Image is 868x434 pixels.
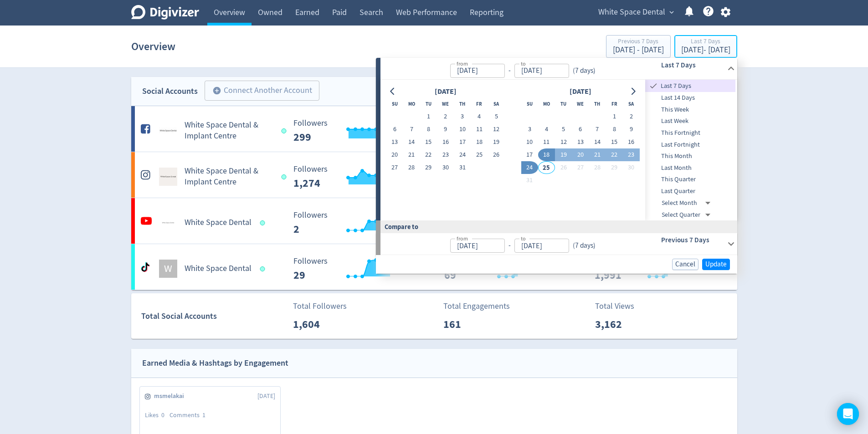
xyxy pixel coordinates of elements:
button: Update [702,259,730,270]
button: 10 [454,123,471,136]
p: 3,162 [595,316,647,332]
th: Wednesday [572,97,589,110]
button: 29 [606,161,622,174]
button: 24 [521,161,538,174]
span: Last Quarter [645,186,735,196]
th: Thursday [589,97,606,110]
div: Open Intercom Messenger [837,403,859,425]
button: 15 [420,136,437,148]
button: 13 [386,136,403,148]
button: 25 [471,148,488,161]
p: 161 [443,316,496,332]
button: 26 [555,161,572,174]
h5: White Space Dental & Implant Centre [185,120,273,142]
img: White Space Dental undefined [159,214,177,232]
th: Sunday [386,97,403,110]
button: 18 [538,148,555,161]
button: 6 [572,123,589,136]
div: This Month [645,150,735,162]
div: ( 7 days ) [569,240,596,251]
p: Total Engagements [443,300,510,312]
div: - [505,66,514,76]
button: 14 [403,136,420,148]
button: 23 [437,148,454,161]
span: White Space Dental [598,5,665,20]
span: Data last synced: 24 Aug 2025, 2:01pm (AEST) [282,174,289,179]
button: 13 [572,136,589,148]
button: 14 [589,136,606,148]
button: 11 [471,123,488,136]
div: Likes [145,411,169,420]
button: 5 [555,123,572,136]
button: 4 [538,123,555,136]
button: 1 [606,110,622,123]
button: 30 [437,161,454,174]
label: from [457,235,468,242]
a: WWhite Space Dental Followers --- Followers 29 7% Engagements 69 Engagements 69 100% Video Views ... [131,244,737,290]
span: Last Fortnight [645,140,735,150]
div: Select Month [662,197,714,209]
span: Data last synced: 24 Aug 2025, 2:01pm (AEST) [282,128,289,133]
button: Go to next month [627,85,640,98]
button: 22 [420,148,437,161]
button: 15 [606,136,622,148]
div: from-to(7 days)Last 7 Days [380,58,737,80]
button: Cancel [672,259,699,270]
button: 7 [403,123,420,136]
th: Tuesday [555,97,572,110]
span: Data last synced: 24 Aug 2025, 4:02pm (AEST) [260,266,267,271]
button: 31 [454,161,471,174]
div: Compare to [376,220,737,233]
button: 18 [471,136,488,148]
div: Last 7 Days [681,38,730,46]
button: 2 [623,110,640,123]
button: 2 [437,110,454,123]
label: from [457,60,468,67]
div: [DATE] - [DATE] [681,46,730,54]
button: 27 [386,161,403,174]
div: Last 7 Days [645,80,735,92]
button: 5 [488,110,505,123]
a: White Space Dental & Implant Centre undefinedWhite Space Dental & Implant Centre Followers --- Fo... [131,152,737,198]
div: This Fortnight [645,127,735,139]
div: W [159,260,177,278]
button: 4 [471,110,488,123]
button: 12 [555,136,572,148]
p: Total Followers [293,300,347,312]
button: 21 [589,148,606,161]
button: 19 [555,148,572,161]
button: 17 [454,136,471,148]
div: Total Social Accounts [141,310,287,323]
span: Update [705,261,727,268]
span: This Week [645,105,735,115]
img: White Space Dental & Implant Centre undefined [159,122,177,140]
div: Select Quarter [662,209,714,221]
span: Last Month [645,163,735,173]
h5: White Space Dental [185,217,252,228]
span: Data last synced: 24 Aug 2025, 2:01pm (AEST) [260,220,267,225]
span: Last 14 Days [645,93,735,103]
span: Cancel [675,261,695,268]
button: 9 [623,123,640,136]
div: ( 7 days ) [569,66,599,76]
svg: Followers --- [289,257,426,281]
th: Monday [403,97,420,110]
button: 6 [386,123,403,136]
button: Go to previous month [386,85,400,98]
div: Last 14 Days [645,92,735,104]
div: [DATE] [567,86,594,98]
div: [DATE] [432,86,459,98]
th: Friday [606,97,622,110]
button: 23 [623,148,640,161]
div: Earned Media & Hashtags by Engagement [142,357,288,370]
span: This Fortnight [645,128,735,138]
button: 25 [538,161,555,174]
button: 12 [488,123,505,136]
button: 31 [521,174,538,187]
svg: Followers --- [289,119,426,143]
img: White Space Dental & Implant Centre undefined [159,168,177,186]
button: 16 [437,136,454,148]
div: - [505,240,514,251]
button: 28 [589,161,606,174]
button: 27 [572,161,589,174]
